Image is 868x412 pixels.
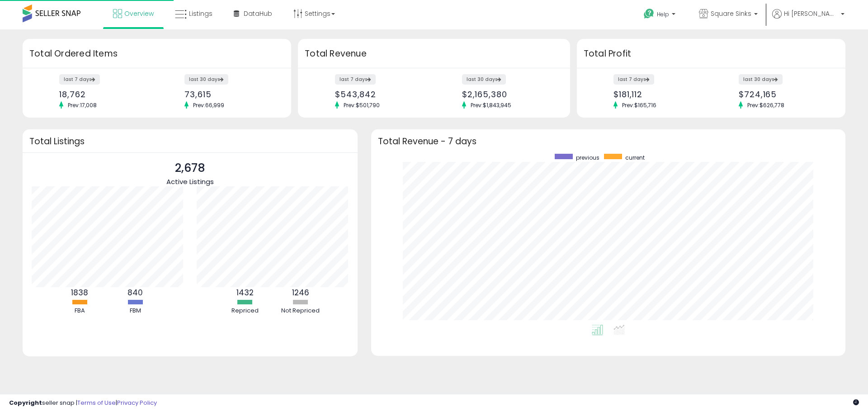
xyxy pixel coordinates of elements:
div: 18,762 [59,90,150,99]
strong: Copyright [9,398,42,407]
h3: Total Revenue [305,47,563,60]
h3: Total Revenue - 7 days [378,138,839,145]
div: seller snap | | [9,399,157,407]
label: last 30 days [462,74,506,85]
span: Prev: $626,778 [743,101,789,109]
span: Listings [189,9,212,18]
div: Not Repriced [274,307,328,315]
div: $181,112 [613,90,704,99]
span: Overview [124,9,154,18]
a: Terms of Use [77,398,116,407]
span: previous [576,154,599,161]
span: Square Sinks [711,9,751,18]
h3: Total Profit [584,47,839,60]
label: last 30 days [184,74,228,85]
div: FBM [108,307,162,315]
span: Help [657,10,669,18]
span: Active Listings [166,177,214,186]
span: Prev: 17,008 [63,101,101,109]
h3: Total Listings [29,138,351,145]
a: Help [637,1,684,29]
span: Prev: 66,999 [189,101,229,109]
label: last 7 days [613,74,654,85]
div: Repriced [218,307,272,315]
p: 2,678 [166,160,214,177]
span: Hi [PERSON_NAME] [784,9,838,18]
span: Prev: $1,843,945 [466,101,516,109]
span: DataHub [244,9,272,18]
label: last 30 days [739,74,783,85]
i: Get Help [643,8,655,19]
label: last 7 days [59,74,100,85]
div: $543,842 [335,90,427,99]
div: $724,165 [739,90,830,99]
span: Prev: $501,790 [339,101,384,109]
b: 1838 [71,287,88,298]
b: 1246 [292,287,309,298]
div: 73,615 [184,90,275,99]
a: Privacy Policy [117,398,157,407]
b: 840 [127,287,143,298]
label: last 7 days [335,74,376,85]
span: current [625,154,645,161]
div: FBA [52,307,107,315]
span: Prev: $165,716 [618,101,661,109]
h3: Total Ordered Items [29,47,284,60]
a: Hi [PERSON_NAME] [772,9,844,29]
b: 1432 [236,287,254,298]
div: $2,165,380 [462,90,554,99]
